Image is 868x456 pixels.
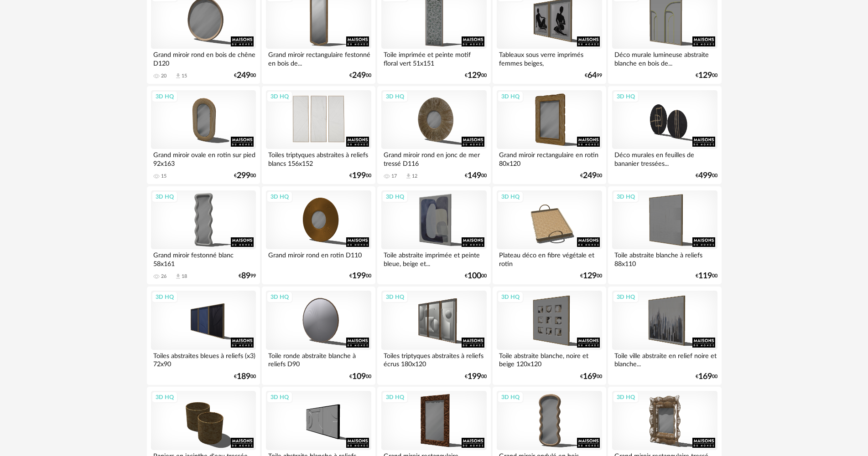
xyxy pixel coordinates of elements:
[497,291,524,303] div: 3D HQ
[266,291,293,303] div: 3D HQ
[612,149,717,167] div: Déco murales en feuilles de bananier tressées...
[382,291,408,303] div: 3D HQ
[696,173,717,179] div: € 00
[465,273,487,279] div: € 00
[613,91,639,102] div: 3D HQ
[147,86,260,184] a: 3D HQ Grand miroir ovale en rotin sur pied 92x163 15 €29900
[151,350,256,368] div: Toiles abstraites bleues à reliefs (x3) 72x90
[266,350,371,368] div: Toile ronde abstraite blanche à reliefs D90
[465,173,487,179] div: € 00
[382,191,408,203] div: 3D HQ
[237,374,250,380] span: 189
[465,72,487,79] div: € 00
[608,287,721,385] a: 3D HQ Toile ville abstraite en relief noire et blanche... €16900
[151,191,178,203] div: 3D HQ
[266,391,293,403] div: 3D HQ
[497,391,524,403] div: 3D HQ
[497,191,524,203] div: 3D HQ
[698,374,712,380] span: 169
[493,186,606,285] a: 3D HQ Plateau déco en fibre végétale et rotin €12900
[182,73,187,79] div: 15
[468,173,481,179] span: 149
[613,391,639,403] div: 3D HQ
[381,249,486,267] div: Toile abstraite imprimée et peinte bleue, beige et...
[696,273,717,279] div: € 00
[161,73,166,79] div: 20
[613,191,639,203] div: 3D HQ
[580,273,602,279] div: € 00
[349,173,371,179] div: € 00
[234,173,256,179] div: € 00
[405,173,412,179] span: Download icon
[583,173,597,179] span: 249
[237,173,250,179] span: 299
[377,287,490,385] a: 3D HQ Toiles triptyques abstraites à reliefs écrus 180x120 €19900
[612,249,717,267] div: Toile abstraite blanche à reliefs 88x110
[580,173,602,179] div: € 00
[377,186,490,285] a: 3D HQ Toile abstraite imprimée et peinte bleue, beige et... €10000
[151,249,256,267] div: Grand miroir festonné blanc 58x161
[262,86,375,184] a: 3D HQ Toiles triptyques abstraites à reliefs blancs 156x152 €19900
[241,273,250,279] span: 89
[608,186,721,285] a: 3D HQ Toile abstraite blanche à reliefs 88x110 €11900
[698,173,712,179] span: 499
[266,149,371,167] div: Toiles triptyques abstraites à reliefs blancs 156x152
[266,191,293,203] div: 3D HQ
[468,374,481,380] span: 199
[151,149,256,167] div: Grand miroir ovale en rotin sur pied 92x163
[349,273,371,279] div: € 00
[412,173,417,179] div: 12
[493,86,606,184] a: 3D HQ Grand miroir rectangulaire en rotin 80x120 €24900
[234,374,256,380] div: € 00
[147,186,260,285] a: 3D HQ Grand miroir festonné blanc 58x161 26 Download icon 18 €8999
[151,91,178,102] div: 3D HQ
[151,291,178,303] div: 3D HQ
[497,350,602,368] div: Toile abstraite blanche, noire et beige 120x120
[266,49,371,67] div: Grand miroir rectangulaire festonné en bois de...
[262,287,375,385] a: 3D HQ Toile ronde abstraite blanche à reliefs D90 €10900
[151,391,178,403] div: 3D HQ
[161,273,166,280] div: 26
[391,173,397,179] div: 17
[349,72,371,79] div: € 00
[234,72,256,79] div: € 00
[266,91,293,102] div: 3D HQ
[237,72,250,79] span: 249
[352,72,366,79] span: 249
[587,72,597,79] span: 64
[497,91,524,102] div: 3D HQ
[468,273,481,279] span: 100
[377,86,490,184] a: 3D HQ Grand miroir rond en jonc de mer tressé D116 17 Download icon 12 €14900
[352,374,366,380] span: 109
[147,287,260,385] a: 3D HQ Toiles abstraites bleues à reliefs (x3) 72x90 €18900
[175,273,182,280] span: Download icon
[349,374,371,380] div: € 00
[161,173,166,179] div: 15
[696,374,717,380] div: € 00
[612,49,717,67] div: Déco murale lumineuse abstraite blanche en bois de...
[608,86,721,184] a: 3D HQ Déco murales en feuilles de bananier tressées... €49900
[151,49,256,67] div: Grand miroir rond en bois de chêne D120
[698,273,712,279] span: 119
[612,350,717,368] div: Toile ville abstraite en relief noire et blanche...
[381,149,486,167] div: Grand miroir rond en jonc de mer tressé D116
[497,149,602,167] div: Grand miroir rectangulaire en rotin 80x120
[698,72,712,79] span: 129
[583,374,597,380] span: 169
[239,273,256,279] div: € 99
[583,273,597,279] span: 129
[585,72,602,79] div: € 99
[381,49,486,67] div: Toile imprimée et peinte motif floral vert 51x151
[266,249,371,267] div: Grand miroir rond en rotin D110
[580,374,602,380] div: € 00
[696,72,717,79] div: € 00
[352,273,366,279] span: 199
[381,350,486,368] div: Toiles triptyques abstraites à reliefs écrus 180x120
[382,391,408,403] div: 3D HQ
[262,186,375,285] a: 3D HQ Grand miroir rond en rotin D110 €19900
[497,49,602,67] div: Tableaux sous verre imprimés femmes beiges, [DEMOGRAPHIC_DATA]...
[493,287,606,385] a: 3D HQ Toile abstraite blanche, noire et beige 120x120 €16900
[497,249,602,267] div: Plateau déco en fibre végétale et rotin
[468,72,481,79] span: 129
[182,273,187,280] div: 18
